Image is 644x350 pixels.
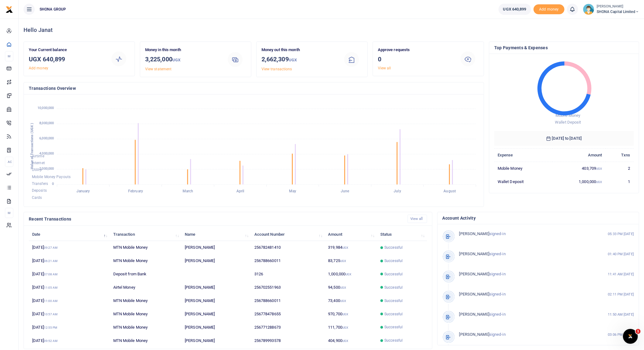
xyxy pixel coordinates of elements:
small: 11:05 AM [44,286,58,289]
small: 07:08 AM [44,273,58,276]
small: 06:21 AM [44,259,58,263]
th: Expense [494,148,552,162]
td: 256782481410 [251,241,325,254]
span: [PERSON_NAME] [459,231,489,236]
small: [PERSON_NAME] [597,4,639,9]
small: UGX [289,58,297,62]
td: 111,700 [325,321,377,334]
tspan: 10,000,000 [37,106,54,110]
h4: Hello Janat [24,27,639,33]
h4: Recent Transactions [29,216,403,222]
td: 256778478655 [251,308,325,321]
small: UGX [340,299,346,303]
span: Mobile Money Payouts [32,175,71,179]
span: [PERSON_NAME] [459,312,489,317]
h3: 0 [378,55,452,64]
td: [PERSON_NAME] [181,241,251,254]
span: Mobile Money [555,113,580,118]
span: Add money [534,4,564,15]
small: UGX [340,286,346,289]
td: Mobile Money [494,162,552,175]
td: [PERSON_NAME] [181,334,251,347]
small: UGX [342,339,348,343]
span: Wallet Deposit [555,120,581,125]
td: Airtel Money [110,281,181,294]
tspan: 2,000,000 [39,167,54,171]
small: 09:27 AM [44,246,58,249]
th: Amount [552,148,606,162]
span: Successful [384,298,403,304]
span: SHONA GROUP [37,7,68,12]
small: 11:50 AM [DATE] [608,312,634,317]
small: 10:57 AM [44,313,58,316]
small: 05:33 PM [DATE] [608,231,634,237]
span: [PERSON_NAME] [459,332,489,337]
td: 1,000,000 [552,175,606,188]
span: 1 [636,329,641,334]
p: signed-in [459,251,590,257]
td: [PERSON_NAME] [181,294,251,308]
td: [DATE] [29,321,110,334]
td: [DATE] [29,308,110,321]
th: Txns [606,148,634,162]
h4: Top Payments & Expenses [494,44,634,51]
p: Your Current balance [29,47,103,53]
td: Wallet Deposit [494,175,552,188]
small: 12:55 PM [44,326,58,329]
tspan: 0 [52,182,54,186]
td: 256789993578 [251,334,325,347]
p: Money out this month [261,47,336,53]
a: profile-user [PERSON_NAME] SHONA Capital Limited [583,4,639,15]
span: [PERSON_NAME] [459,292,489,296]
tspan: July [394,189,401,193]
tspan: January [76,189,90,193]
td: MTN Mobile Money [110,294,181,308]
td: MTN Mobile Money [110,334,181,347]
h3: 3,225,000 [145,55,219,65]
span: Utility [32,168,42,172]
td: 73,400 [325,294,377,308]
a: View statement [145,67,171,71]
tspan: June [341,189,349,193]
td: 970,700 [325,308,377,321]
td: [DATE] [29,254,110,268]
h4: Transactions Overview [29,85,479,92]
tspan: 8,000,000 [39,121,54,125]
a: Add money [29,66,48,70]
span: Internet [32,161,45,165]
p: signed-in [459,271,590,278]
span: Successful [384,245,403,250]
td: Deposit from Bank [110,268,181,281]
li: Ac [5,157,13,167]
td: [PERSON_NAME] [181,281,251,294]
p: signed-in [459,311,590,318]
span: UGX 640,899 [503,6,526,12]
tspan: March [183,189,193,193]
li: M [5,51,13,61]
a: logo-small logo-large logo-large [6,7,13,11]
td: [DATE] [29,241,110,254]
small: UGX [596,167,602,170]
li: M [5,208,13,218]
a: UGX 640,899 [499,4,531,15]
td: [DATE] [29,281,110,294]
td: 256702551963 [251,281,325,294]
p: Money in this month [145,47,219,53]
td: 403,709 [552,162,606,175]
small: 02:11 PM [DATE] [608,292,634,297]
th: Amount: activate to sort column ascending [325,228,377,241]
span: Airtime [32,154,44,158]
p: signed-in [459,231,590,237]
tspan: May [289,189,296,193]
td: 256788660011 [251,294,325,308]
p: signed-in [459,291,590,298]
td: 94,500 [325,281,377,294]
td: 256771288673 [251,321,325,334]
span: Successful [384,311,403,317]
p: signed-in [459,331,590,338]
small: 11:41 AM [DATE] [608,272,634,277]
td: [DATE] [29,334,110,347]
th: Date: activate to sort column descending [29,228,110,241]
li: Toup your wallet [534,4,564,15]
td: [DATE] [29,268,110,281]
